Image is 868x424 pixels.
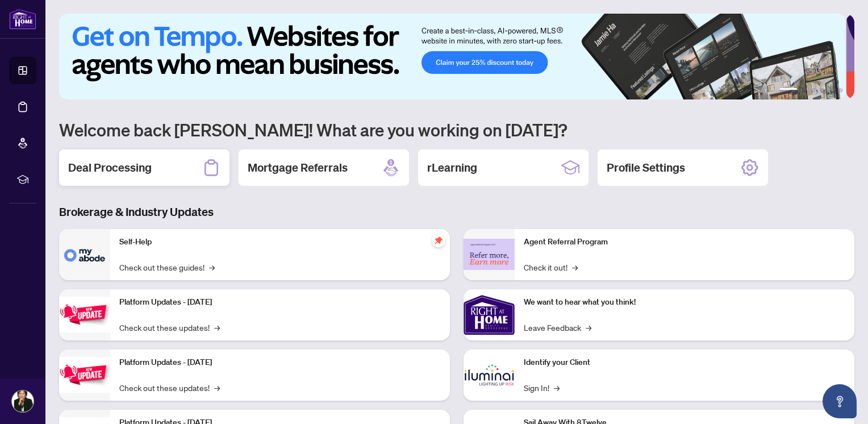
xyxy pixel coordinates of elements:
img: Agent Referral Program [464,239,515,270]
h3: Brokerage & Industry Updates [59,204,854,220]
button: 5 [829,88,834,93]
p: Platform Updates - [DATE] [119,356,441,369]
span: → [209,261,215,273]
span: pushpin [432,234,445,247]
a: Check it out!→ [524,261,578,273]
button: 6 [838,88,843,93]
button: 3 [811,88,816,93]
img: logo [9,9,36,30]
h2: Profile Settings [607,160,685,176]
h2: Deal Processing [68,160,152,176]
span: → [572,261,578,273]
a: Leave Feedback→ [524,321,591,334]
img: Platform Updates - July 21, 2025 [59,297,110,332]
a: Check out these updates!→ [119,321,220,334]
img: Profile Icon [12,390,34,412]
button: Open asap [823,384,857,418]
h1: Welcome back [PERSON_NAME]! What are you working on [DATE]? [59,119,854,140]
img: Identify your Client [464,350,515,401]
h2: rLearning [427,160,477,176]
p: Self-Help [119,236,441,248]
a: Check out these updates!→ [119,381,220,394]
img: We want to hear what you think! [464,289,515,340]
span: → [214,381,220,394]
img: Slide 0 [59,14,846,99]
span: → [586,321,591,334]
p: Agent Referral Program [524,236,845,248]
a: Check out these guides!→ [119,261,215,273]
p: Identify your Client [524,356,845,369]
span: → [214,321,220,334]
button: 2 [802,88,807,93]
h2: Mortgage Referrals [248,160,348,176]
p: We want to hear what you think! [524,296,845,309]
a: Sign In!→ [524,381,560,394]
button: 1 [779,88,798,93]
p: Platform Updates - [DATE] [119,296,441,309]
button: 4 [820,88,825,93]
span: → [554,381,560,394]
img: Self-Help [59,229,110,280]
img: Platform Updates - July 8, 2025 [59,357,110,393]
